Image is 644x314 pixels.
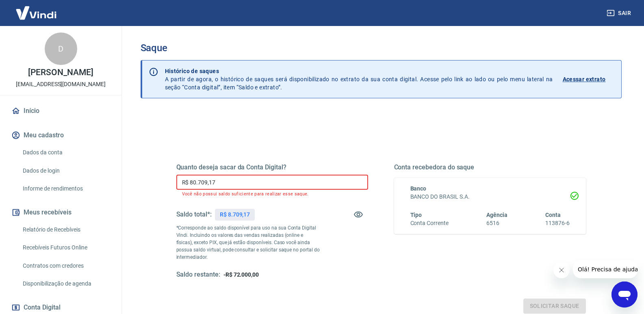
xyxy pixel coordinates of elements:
[165,67,553,75] p: Histórico de saques
[45,32,77,65] div: D
[5,6,68,12] span: Olá! Precisa de ajuda?
[394,163,586,171] h5: Conta recebedora do saque
[563,75,606,83] p: Acessar extrato
[20,180,112,197] a: Informe de rendimentos
[20,221,112,238] a: Relatório de Recebíveis
[20,144,112,161] a: Dados da conta
[573,260,637,278] iframe: Mensagem da empresa
[20,162,112,179] a: Dados de login
[10,0,63,25] img: Vindi
[20,258,112,274] a: Contratos com credores
[10,126,112,144] button: Meu cadastro
[223,271,259,278] span: -R$ 72.000,00
[220,210,250,219] p: R$ 8.709,17
[410,193,570,201] h6: BANCO DO BRASIL S.A.
[20,239,112,256] a: Recebíveis Futuros Online
[486,219,507,227] h6: 6516
[545,219,570,227] h6: 113876-6
[165,67,553,91] p: A partir de agora, o histórico de saques será disponibilizado no extrato da sua conta digital. Ac...
[410,212,422,218] span: Tipo
[611,282,637,308] iframe: Botão para abrir a janela de mensagens
[176,224,320,261] p: *Corresponde ao saldo disponível para uso na sua Conta Digital Vindi. Incluindo os valores das ve...
[20,275,112,292] a: Disponibilização de agenda
[176,163,368,171] h5: Quanto deseja sacar da Conta Digital?
[410,219,449,227] h6: Conta Corrente
[182,191,362,197] p: Você não possui saldo suficiente para realizar esse saque.
[563,67,615,91] a: Acessar extrato
[10,102,112,120] a: Início
[553,262,570,278] iframe: Fechar mensagem
[16,80,106,89] p: [EMAIL_ADDRESS][DOMAIN_NAME]
[176,210,212,219] h5: Saldo total*:
[545,212,561,218] span: Conta
[28,68,93,77] p: [PERSON_NAME]
[486,212,507,218] span: Agência
[10,204,112,221] button: Meus recebíveis
[176,271,220,279] h5: Saldo restante:
[410,185,427,192] span: Banco
[605,6,634,21] button: Sair
[141,42,622,54] h3: Saque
